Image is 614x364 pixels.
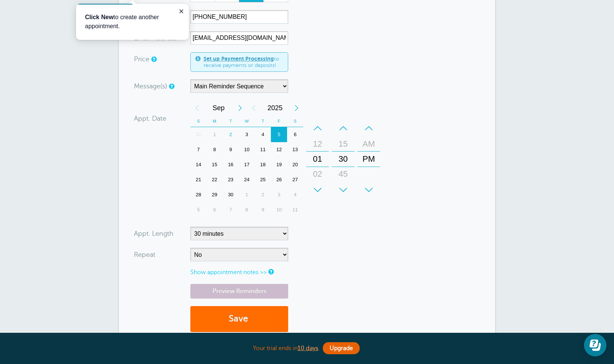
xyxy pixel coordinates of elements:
[255,142,271,157] div: 11
[190,157,207,172] div: Sunday, September 14
[223,142,239,157] div: 9
[287,142,303,157] div: Saturday, September 13
[255,187,271,202] div: Thursday, October 2
[239,202,255,217] div: 8
[239,157,255,172] div: Wednesday, September 17
[255,202,271,217] div: 9
[287,115,303,127] th: S
[207,202,223,217] div: 6
[190,172,207,187] div: Sunday, September 21
[239,127,255,142] div: 3
[247,100,260,115] div: Previous Year
[190,127,207,142] div: Sunday, August 31
[204,100,233,115] span: September
[169,84,173,89] a: Simple templates and custom messages will use the reminder schedule set under Settings > Reminder...
[584,334,606,356] iframe: Resource center
[309,136,327,152] div: 12
[190,187,207,202] div: Sunday, September 28
[255,115,271,127] th: T
[223,115,239,127] th: T
[223,127,239,142] div: 2
[239,157,255,172] div: 17
[271,202,287,217] div: 10
[207,187,223,202] div: 29
[223,172,239,187] div: 23
[309,152,327,167] div: 01
[287,157,303,172] div: 20
[271,157,287,172] div: Friday, September 19
[134,35,147,41] span: Ema
[190,127,207,142] div: 31
[223,157,239,172] div: 16
[287,172,303,187] div: Saturday, September 27
[271,142,287,157] div: 12
[255,157,271,172] div: Thursday, September 18
[190,100,204,115] div: Previous Month
[207,202,223,217] div: Monday, October 6
[255,127,271,142] div: 4
[207,142,223,157] div: Monday, September 8
[332,121,354,197] div: Minutes
[255,187,271,202] div: 2
[287,142,303,157] div: 13
[287,172,303,187] div: 27
[255,172,271,187] div: Thursday, September 25
[271,187,287,202] div: Friday, October 3
[207,142,223,157] div: 8
[260,100,290,115] span: 2025
[287,127,303,142] div: Saturday, September 6
[223,202,239,217] div: 7
[151,57,156,62] a: An optional price for the appointment. If you set a price, you can include a payment link in your...
[309,182,327,197] div: 03
[239,142,255,157] div: 10
[190,284,288,299] a: Preview Reminders
[147,35,164,41] span: il Add
[190,157,207,172] div: 14
[255,127,271,142] div: Thursday, September 4
[323,342,360,354] a: Upgrade
[223,187,239,202] div: Tuesday, September 30
[239,115,255,127] th: W
[190,269,267,276] a: Show appointment notes >>
[190,115,207,127] th: S
[190,306,288,332] button: Save
[271,127,287,142] div: 5
[223,127,239,142] div: Today, Tuesday, September 2
[239,187,255,202] div: Wednesday, October 1
[76,4,189,40] iframe: tooltip
[233,100,247,115] div: Next Month
[190,172,207,187] div: 21
[287,157,303,172] div: Saturday, September 20
[207,172,223,187] div: Monday, September 22
[190,142,207,157] div: Sunday, September 7
[207,157,223,172] div: 15
[334,152,352,167] div: 30
[287,187,303,202] div: 4
[134,83,167,89] label: Message(s)
[271,157,287,172] div: 19
[271,127,287,142] div: Friday, September 5
[134,115,166,122] label: Appt. Date
[255,172,271,187] div: 25
[271,115,287,127] th: F
[223,172,239,187] div: Tuesday, September 23
[255,202,271,217] div: Thursday, October 9
[298,345,318,352] a: 10 days
[287,187,303,202] div: Saturday, October 4
[239,187,255,202] div: 1
[207,187,223,202] div: Monday, September 29
[190,187,207,202] div: 28
[239,127,255,142] div: Wednesday, September 3
[334,167,352,182] div: 45
[207,127,223,142] div: 1
[309,167,327,182] div: 02
[271,172,287,187] div: Friday, September 26
[190,202,207,217] div: 5
[134,251,155,258] label: Repeat
[271,142,287,157] div: Friday, September 12
[239,172,255,187] div: 24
